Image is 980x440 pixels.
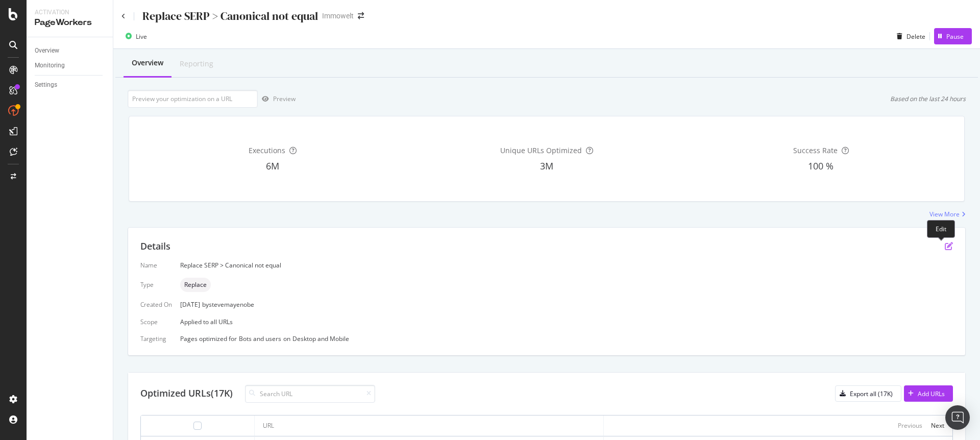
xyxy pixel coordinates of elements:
[927,220,955,238] div: Edit
[121,13,126,19] a: Click to go back
[931,420,944,432] button: Next
[898,421,922,430] div: Previous
[322,11,354,21] div: Immowelt
[904,385,953,402] button: Add URLs
[140,334,172,343] div: Targeting
[128,90,258,108] input: Preview your optimization on a URL
[239,334,281,343] div: Bots and users
[850,389,893,398] div: Export all (17K)
[931,421,944,430] div: Next
[898,420,922,432] button: Previous
[140,280,172,289] div: Type
[945,405,970,430] div: Open Intercom Messenger
[929,210,960,218] div: View More
[35,8,105,17] div: Activation
[245,385,375,403] input: Search URL
[140,261,172,270] div: Name
[793,145,838,155] span: Success Rate
[258,91,296,107] button: Preview
[180,261,953,270] div: Replace SERP > Canonical not equal
[893,28,925,44] button: Delete
[35,45,59,56] div: Overview
[140,317,172,326] div: Scope
[140,387,233,400] div: Optimized URLs (17K)
[835,385,901,402] button: Export all (17K)
[266,160,279,172] span: 6M
[180,278,211,292] div: neutral label
[890,94,966,103] div: Based on the last 24 hours
[934,28,972,44] button: Pause
[35,80,57,90] div: Settings
[292,334,349,343] div: Desktop and Mobile
[273,94,296,103] div: Preview
[202,300,254,309] div: by stevemayenobe
[358,12,364,19] div: arrow-right-arrow-left
[946,32,964,41] div: Pause
[140,240,170,253] div: Details
[249,145,285,155] span: Executions
[180,334,953,343] div: Pages optimized for on
[140,300,172,309] div: Created On
[180,59,213,69] div: Reporting
[918,389,945,398] div: Add URLs
[263,421,274,430] div: URL
[906,32,925,41] div: Delete
[35,17,105,29] div: PageWorkers
[35,60,65,71] div: Monitoring
[180,300,953,309] div: [DATE]
[35,80,106,90] a: Settings
[35,60,106,71] a: Monitoring
[808,160,834,172] span: 100 %
[35,45,106,56] a: Overview
[142,8,318,24] div: Replace SERP > Canonical not equal
[184,282,207,288] span: Replace
[540,160,553,172] span: 3M
[132,58,163,68] div: Overview
[945,242,953,250] div: pen-to-square
[929,210,966,218] a: View More
[500,145,582,155] span: Unique URLs Optimized
[136,32,147,41] div: Live
[140,261,953,343] div: Applied to all URLs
